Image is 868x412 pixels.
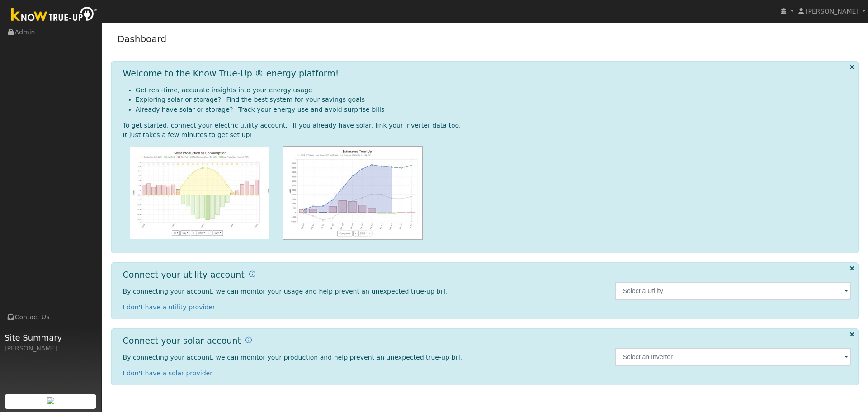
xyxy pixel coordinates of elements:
[615,282,851,300] input: Select a Utility
[123,354,463,361] span: By connecting your account, we can monitor your production and help prevent an unexpected true-up...
[7,5,102,25] img: Know True-Up
[123,336,241,346] h1: Connect your solar account
[136,95,851,104] li: Exploring solar or storage? Find the best system for your savings goals
[123,270,245,280] h1: Connect your utility account
[47,397,54,404] img: retrieve
[118,33,167,44] a: Dashboard
[615,348,851,366] input: Select an Inverter
[123,68,339,79] h1: Welcome to the Know True-Up ® energy platform!
[806,8,859,15] span: [PERSON_NAME]
[123,369,213,377] a: I don't have a solar provider
[123,288,448,295] span: By connecting your account, we can monitor your usage and help prevent an unexpected true-up bill.
[136,105,851,114] li: Already have solar or storage? Track your energy use and avoid surprise bills
[123,130,851,140] div: It just takes a few minutes to get set up!
[123,121,851,130] div: To get started, connect your electric utility account. If you already have solar, link your inver...
[136,85,851,95] li: Get real-time, accurate insights into your energy usage
[5,331,97,344] span: Site Summary
[123,303,215,311] a: I don't have a utility provider
[5,344,97,353] div: [PERSON_NAME]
